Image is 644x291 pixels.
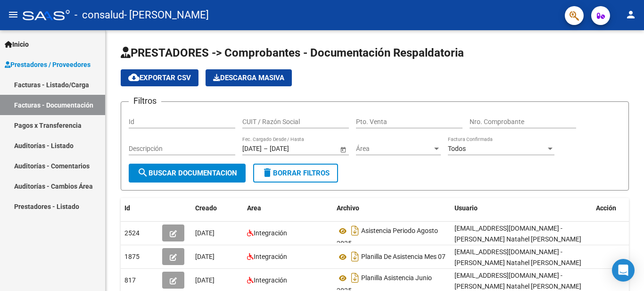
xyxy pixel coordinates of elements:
span: Buscar Documentacion [137,169,237,177]
span: Id [124,204,130,212]
span: Usuario [454,204,478,212]
app-download-masive: Descarga masiva de comprobantes (adjuntos) [206,69,292,86]
span: Creado [195,204,217,212]
datatable-header-cell: Usuario [451,198,592,218]
span: [EMAIL_ADDRESS][DOMAIN_NAME] - [PERSON_NAME] Natahel [PERSON_NAME] [454,224,581,243]
mat-icon: menu [8,9,19,20]
span: - consalud [74,5,124,25]
mat-icon: person [625,9,636,20]
button: Descarga Masiva [206,69,292,86]
button: Open calendar [338,144,348,154]
mat-icon: delete [262,167,273,178]
h3: Filtros [129,94,161,108]
span: Archivo [337,204,359,212]
span: [DATE] [195,229,215,237]
button: Buscar Documentacion [129,164,246,183]
button: Exportar CSV [121,69,198,86]
span: Exportar CSV [128,74,191,82]
span: Area [247,204,261,212]
button: Borrar Filtros [253,164,338,183]
datatable-header-cell: Creado [191,198,243,218]
span: Planilla De Asistencia Mes 07 [361,253,446,261]
i: Descargar documento [349,249,361,264]
datatable-header-cell: Archivo [333,198,451,218]
span: 2524 [124,229,140,237]
span: [EMAIL_ADDRESS][DOMAIN_NAME] - [PERSON_NAME] Natahel [PERSON_NAME] [454,272,581,290]
datatable-header-cell: Area [243,198,333,218]
span: – [264,145,268,153]
span: 817 [124,276,136,284]
span: Integración [254,253,287,260]
span: Área [356,145,432,153]
span: Descarga Masiva [213,74,284,82]
span: Prestadores / Proveedores [5,59,91,70]
div: Open Intercom Messenger [612,259,635,282]
span: Integración [254,229,287,237]
span: Inicio [5,39,29,50]
span: Acción [596,204,616,212]
mat-icon: cloud_download [128,72,140,83]
span: - [PERSON_NAME] [124,5,209,25]
i: Descargar documento [349,223,361,238]
input: Fecha inicio [242,145,262,153]
span: PRESTADORES -> Comprobantes - Documentación Respaldatoria [121,46,464,59]
span: Asistencia Periodo Agosto 2025 [337,227,438,248]
span: [DATE] [195,253,215,260]
span: Integración [254,276,287,284]
span: Borrar Filtros [262,169,330,177]
span: Todos [448,145,466,152]
span: 1875 [124,253,140,260]
mat-icon: search [137,167,149,178]
span: [EMAIL_ADDRESS][DOMAIN_NAME] - [PERSON_NAME] Natahel [PERSON_NAME] [454,248,581,266]
span: [DATE] [195,276,215,284]
datatable-header-cell: Acción [592,198,639,218]
i: Descargar documento [349,270,361,285]
input: Fecha fin [270,145,316,153]
datatable-header-cell: Id [121,198,158,218]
